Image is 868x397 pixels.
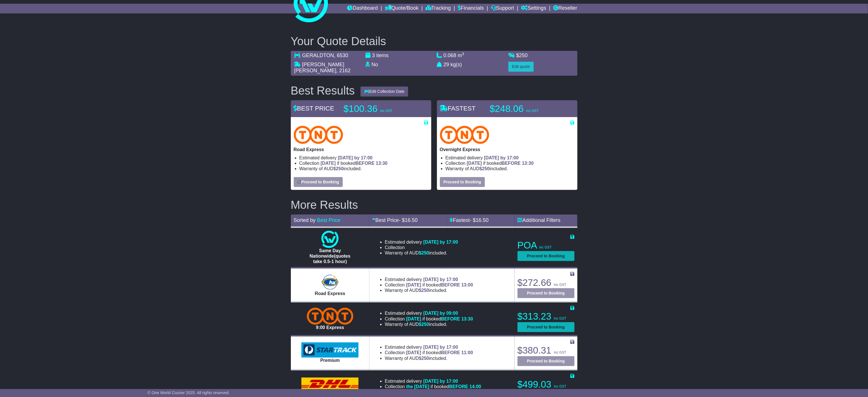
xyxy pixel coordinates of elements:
span: 11:00 [461,350,473,355]
button: Proceed to Booking [517,356,575,366]
span: BEFORE [441,316,460,321]
li: Estimated delivery [299,155,428,161]
h2: Your Quote Details [291,35,577,47]
li: Collection [385,282,473,288]
span: 29 [444,62,449,67]
span: if booked [406,384,481,389]
a: Support [491,4,514,13]
span: inc GST [380,109,392,113]
span: $ [419,356,429,361]
span: [DATE] by 17:00 [423,345,458,350]
a: Quote/Book [385,4,418,13]
span: $ [516,53,528,58]
li: Warranty of AUD included. [385,250,458,256]
span: kg(s) [451,62,462,67]
span: GERALDTON [302,53,334,58]
p: $380.31 [517,345,575,356]
span: $ [333,166,344,171]
span: 13:00 [461,282,473,287]
p: $313.23 [517,311,575,322]
span: 250 [336,166,344,171]
span: if booked [406,316,473,321]
span: [DATE] by 09:00 [423,311,458,316]
span: if booked [406,350,473,355]
li: Collection [385,350,473,355]
button: Edit Collection Date [361,87,408,97]
li: Estimated delivery [385,277,473,282]
li: Estimated delivery [385,378,481,384]
li: Warranty of AUD included. [299,166,428,171]
li: Estimated delivery [385,344,473,350]
span: 13:30 [376,161,388,166]
span: $ [419,322,429,327]
span: 16.50 [405,217,418,223]
span: inc GST [526,109,539,113]
li: Collection [385,384,481,389]
span: 9:00 Express [316,325,344,330]
a: Financials [458,4,484,13]
span: - $ [470,217,489,223]
img: Hunter Express: Road Express [321,274,339,291]
span: 3 [372,53,375,58]
span: [DATE] by 17:00 [423,277,458,282]
p: $272.66 [517,277,575,288]
span: , 6530 [334,53,348,58]
span: Road Express [315,291,345,296]
span: if booked [406,282,473,287]
div: Best Results [288,84,358,97]
span: [DATE] [406,316,421,321]
span: 16.50 [476,217,489,223]
a: Best Price- $16.50 [372,217,418,223]
li: Warranty of AUD included. [385,356,473,361]
li: Estimated delivery [385,310,473,316]
a: Tracking [426,4,451,13]
button: Edit quote [508,62,534,72]
span: inc GST [554,384,566,388]
span: 14:00 [470,384,481,389]
button: Proceed to Booking [517,251,575,261]
span: m [458,53,464,58]
span: inc GST [554,316,566,320]
p: Overnight Express [440,147,575,152]
span: [DATE] [406,350,421,355]
span: Sorted by [294,217,316,223]
span: BEFORE [502,161,521,166]
img: DHL: Domestic Express [301,378,359,390]
span: inc GST [554,350,566,354]
span: , 2162 [337,68,351,73]
li: Collection [446,161,575,166]
span: 13:30 [522,161,534,166]
span: 0.068 [444,53,456,58]
span: $ [419,250,429,255]
sup: 3 [462,52,464,56]
span: [PERSON_NAME] [PERSON_NAME] [294,62,345,74]
p: $248.06 [490,103,561,115]
span: No [372,62,378,67]
button: Proceed to Booking [517,322,575,332]
a: Reseller [553,4,577,13]
img: One World Courier: Same Day Nationwide(quotes take 0.5-1 hour) [321,231,339,248]
span: 13:30 [461,316,473,321]
span: if booked [321,161,387,166]
span: inc GST [554,283,566,287]
a: Additional Filters [517,217,561,223]
a: Best Price [317,217,341,223]
span: the [DATE] [406,384,429,389]
span: BEFORE [441,282,460,287]
span: - $ [399,217,418,223]
span: FASTEST [440,105,476,112]
span: [DATE] [321,161,336,166]
span: $ [480,166,490,171]
li: Estimated delivery [446,155,575,161]
li: Warranty of AUD included. [385,288,473,293]
span: [DATE] by 17:00 [338,155,373,160]
span: $ [419,288,429,293]
img: TNT Domestic: Road Express [294,126,343,144]
span: Same Day Nationwide(quotes take 0.5-1 hour) [310,248,351,264]
a: Settings [521,4,546,13]
span: Premium [320,358,340,363]
p: POA [517,240,575,251]
a: Dashboard [347,4,378,13]
span: [DATE] by 17:00 [423,240,458,244]
span: © One World Courier 2025. All rights reserved. [148,390,230,395]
